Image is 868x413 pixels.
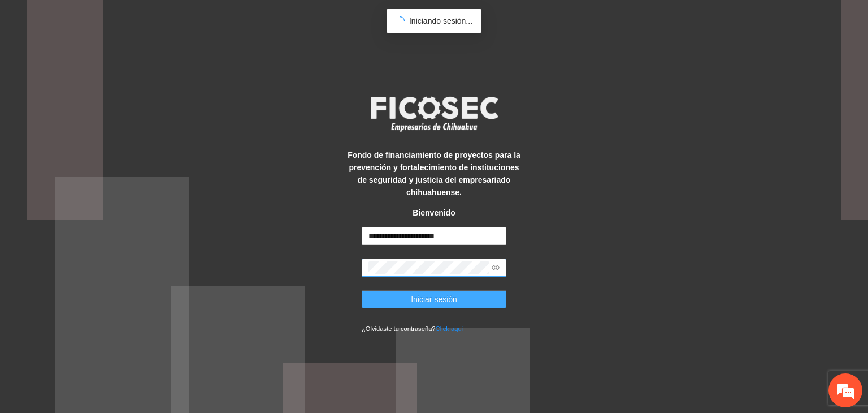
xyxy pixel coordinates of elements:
strong: Fondo de financiamiento de proyectos para la prevención y fortalecimiento de instituciones de seg... [348,150,520,197]
button: Iniciar sesión [362,290,506,308]
span: Iniciando sesión... [409,16,472,25]
img: logo [363,93,505,135]
span: Iniciar sesión [411,293,457,306]
small: ¿Olvidaste tu contraseña? [362,325,463,332]
div: Minimizar ventana de chat en vivo [185,6,212,33]
textarea: Escriba su mensaje y pulse “Intro” [6,285,215,325]
span: Estamos en línea. [66,139,156,253]
span: loading [394,15,406,27]
span: eye [492,264,500,272]
strong: Bienvenido [413,208,455,217]
div: Chatee con nosotros ahora [59,58,190,72]
a: Click aqui [436,325,463,332]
